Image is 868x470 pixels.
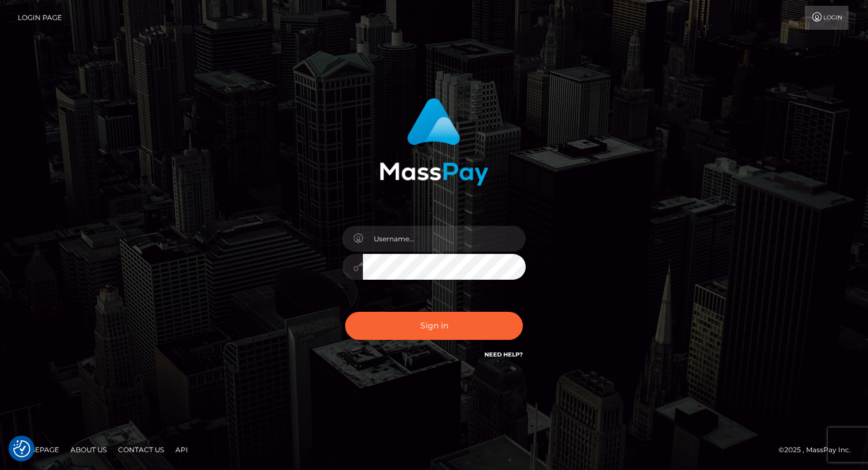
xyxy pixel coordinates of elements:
button: Sign in [345,312,523,340]
img: Revisit consent button [13,440,30,457]
a: Contact Us [114,441,169,459]
button: Consent Preferences [13,440,30,457]
a: Login [805,6,849,30]
a: Login Page [18,6,62,30]
img: MassPay Login [380,98,488,186]
a: About Us [66,441,111,459]
a: Homepage [13,441,64,459]
div: © 2025 , MassPay Inc. [779,444,859,456]
a: Need Help? [484,351,523,358]
input: Username... [363,226,526,252]
a: API [171,441,193,459]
